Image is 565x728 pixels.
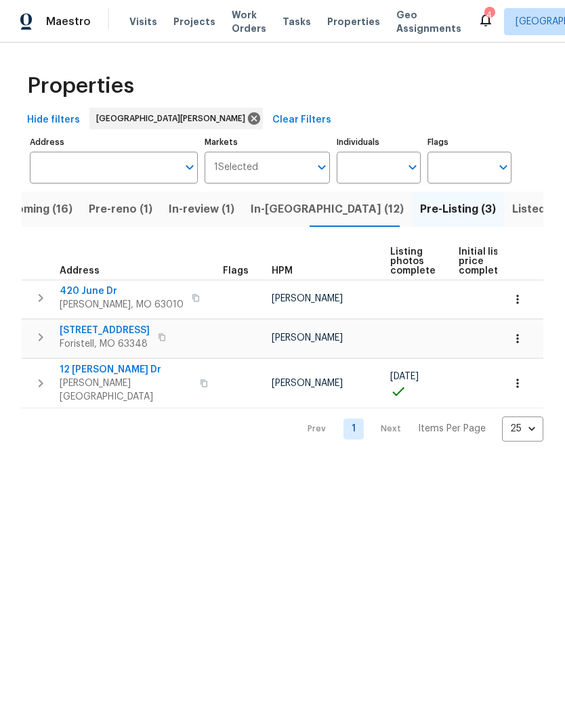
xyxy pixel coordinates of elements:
button: Clear Filters [267,108,337,133]
span: Projects [173,15,215,28]
nav: Pagination Navigation [295,416,543,442]
span: [DATE] [390,372,419,381]
span: HPM [272,266,293,276]
span: Hide filters [27,112,80,129]
span: In-[GEOGRAPHIC_DATA] (12) [251,200,404,219]
label: Individuals [337,138,421,146]
span: Address [60,266,100,276]
span: Pre-Listing (3) [420,200,496,219]
span: Maestro [46,15,91,28]
span: Tasks [282,17,311,26]
label: Flags [427,138,511,146]
span: Initial list price complete [459,247,504,276]
span: 420 June Dr [60,284,184,298]
button: Open [180,158,199,177]
span: [PERSON_NAME], MO 63010 [60,298,184,312]
button: Open [403,158,422,177]
span: Clear Filters [272,112,331,129]
button: Open [312,158,331,177]
span: Foristell, MO 63348 [60,337,150,351]
span: Geo Assignments [396,8,461,35]
span: 1 Selected [214,162,258,173]
a: Goto page 1 [343,419,364,440]
span: Pre-reno (1) [89,200,152,219]
span: In-review (1) [169,200,234,219]
label: Markets [205,138,331,146]
span: [STREET_ADDRESS] [60,324,150,337]
span: [PERSON_NAME] [272,333,343,343]
span: Properties [27,79,134,93]
span: [PERSON_NAME] [272,379,343,388]
div: 25 [502,411,543,446]
p: Items Per Page [418,422,486,435]
span: 12 [PERSON_NAME] Dr [60,363,192,377]
button: Open [494,158,513,177]
span: [GEOGRAPHIC_DATA][PERSON_NAME] [96,112,251,125]
span: [PERSON_NAME][GEOGRAPHIC_DATA] [60,377,192,404]
span: Flags [223,266,249,276]
div: 4 [484,8,494,22]
span: Work Orders [232,8,266,35]
label: Address [30,138,198,146]
div: [GEOGRAPHIC_DATA][PERSON_NAME] [89,108,263,129]
span: Visits [129,15,157,28]
span: [PERSON_NAME] [272,294,343,303]
button: Hide filters [22,108,85,133]
span: Listing photos complete [390,247,436,276]
span: Properties [327,15,380,28]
